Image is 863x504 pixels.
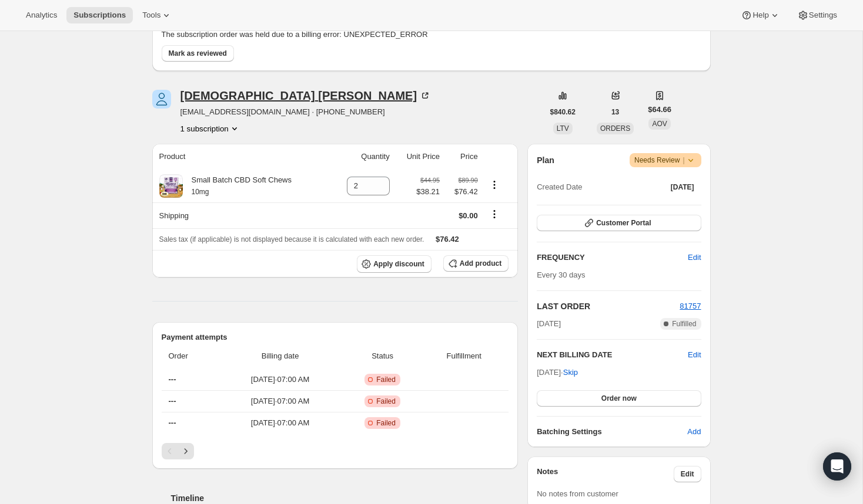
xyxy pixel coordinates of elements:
span: Billing date [222,350,339,362]
span: Order now [601,394,637,403]
small: $44.95 [420,177,440,184]
span: Add product [460,259,501,268]
span: Skip [563,367,578,378]
span: No notes from customer [537,489,618,498]
th: Shipping [152,202,331,228]
button: Add product [443,255,509,272]
span: [DATE] · 07:00 AM [222,374,339,385]
button: 13 [604,104,626,120]
button: 81757 [680,300,701,312]
small: 10mg [192,188,209,196]
span: [DATE] · 07:00 AM [222,395,339,407]
h2: FREQUENCY [537,252,688,263]
th: Order [162,343,219,369]
span: [DATE] · 07:00 AM [222,417,339,429]
button: Analytics [19,7,64,23]
div: Open Intercom Messenger [823,452,851,481]
h2: Timeline [171,492,519,504]
span: [DATE] · [537,368,578,377]
span: Isaiah Gordon [152,90,171,109]
span: Edit [681,469,694,479]
h2: NEXT BILLING DATE [537,349,688,361]
div: Small Batch CBD Soft Chews [183,174,292,198]
span: 13 [611,107,619,117]
span: $840.62 [550,107,576,117]
nav: Pagination [162,443,509,459]
button: Edit [688,349,701,361]
span: | [683,155,684,165]
p: The subscription order was held due to a billing error: UNEXPECTED_ERROR [162,29,701,40]
span: --- [169,397,176,405]
span: Created Date [537,181,582,193]
button: Apply discount [357,255,431,273]
button: Customer Portal [537,215,701,231]
button: Add [680,422,708,441]
span: Tools [142,11,160,20]
span: Fulfillment [426,350,501,362]
span: $76.42 [436,235,459,243]
button: Mark as reviewed [162,45,234,62]
button: Edit [674,466,701,482]
span: Apply discount [373,259,424,269]
span: $38.21 [416,186,440,198]
th: Price [443,144,481,170]
span: AOV [652,120,667,128]
h2: Plan [537,154,554,166]
button: Shipping actions [485,208,504,221]
span: --- [169,418,176,427]
span: Customer Portal [596,218,651,228]
button: Settings [790,7,844,23]
span: LTV [557,124,569,133]
button: Help [734,7,787,23]
button: Tools [135,7,179,23]
span: Subscriptions [73,11,126,20]
h2: Payment attempts [162,332,509,343]
span: [EMAIL_ADDRESS][DOMAIN_NAME] · [PHONE_NUMBER] [180,106,431,118]
span: Failed [376,418,396,428]
span: [DATE] [537,318,561,330]
th: Product [152,144,331,170]
span: Fulfilled [672,319,696,329]
div: [DEMOGRAPHIC_DATA] [PERSON_NAME] [180,90,431,102]
span: Status [346,350,419,362]
h6: Batching Settings [537,426,687,438]
span: Mark as reviewed [169,49,227,58]
button: Subscriptions [66,7,133,23]
span: Every 30 days [537,270,585,279]
span: Settings [809,11,837,20]
h3: Notes [537,466,674,482]
span: $0.00 [459,211,478,220]
span: $76.42 [447,186,478,198]
span: ORDERS [600,124,630,133]
span: Failed [376,375,396,384]
th: Quantity [331,144,393,170]
th: Unit Price [393,144,443,170]
button: Order now [537,390,701,407]
span: Help [752,11,768,20]
img: product img [159,174,183,198]
span: --- [169,375,176,384]
button: Product actions [485,178,504,191]
small: $89.90 [459,177,478,184]
span: Analytics [26,11,57,20]
button: Next [178,443,194,459]
span: [DATE] [671,182,694,192]
button: [DATE] [664,179,701,195]
button: Skip [556,363,585,382]
span: Failed [376,397,396,406]
a: 81757 [680,302,701,310]
button: Edit [681,248,708,267]
h2: LAST ORDER [537,300,680,312]
span: Needs Review [634,154,697,166]
span: $64.66 [648,104,671,116]
span: Sales tax (if applicable) is not displayed because it is calculated with each new order. [159,235,424,243]
span: Edit [688,252,701,263]
span: Add [687,426,701,438]
button: Product actions [180,123,240,134]
button: $840.62 [543,104,583,120]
